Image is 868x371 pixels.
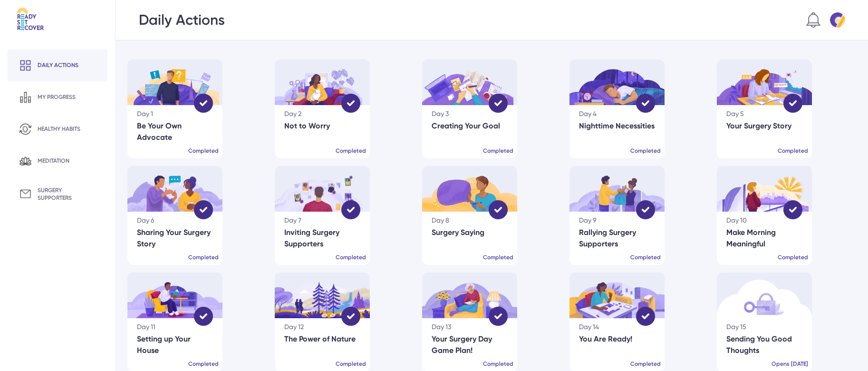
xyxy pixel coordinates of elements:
div: Day 10 [726,215,802,225]
img: Day5 [717,59,812,105]
a: Day1 Completed Day 1 Be Your Own Advocate Completed [127,59,267,158]
img: Completed [341,94,360,113]
img: Day1 [127,59,219,105]
img: Completed [636,94,655,113]
a: Surgery supporters icn surgery supporters [8,177,107,211]
div: Day 11 [137,322,213,332]
img: Completed [636,307,655,326]
img: Meditation icn [19,155,32,167]
img: Surgery supporters icn [19,187,32,200]
div: Opens [DATE] [772,360,808,368]
a: Logo [8,8,107,49]
div: Day 12 [284,322,360,332]
img: Logo [17,8,44,30]
a: Day3 Completed Day 3 Creating Your Goal Completed [422,59,562,158]
img: Completed [194,307,213,326]
img: Day8 [422,166,517,212]
img: Completed [783,94,802,113]
div: Day 13 [432,322,508,332]
div: Creating Your Goal [432,120,508,132]
a: Day8 Completed Day 8 Surgery Saying Completed [422,166,562,265]
div: Day 14 [579,322,655,332]
div: Your Surgery Day Game Plan! [432,333,508,356]
div: my progress [38,93,76,101]
img: Completed [194,94,213,113]
img: Healthy habits icn [19,123,32,136]
img: Completed [489,307,508,326]
div: Completed [483,254,513,261]
div: Completed [336,360,366,368]
img: Day12 [275,273,370,318]
img: Day7 [275,166,363,212]
img: Daily action icn [19,59,32,72]
div: Be Your Own Advocate [137,120,213,143]
div: Nighttime Necessities [579,120,655,132]
div: Surgery Saying [432,227,508,238]
a: Daily action icn Daily actions [8,49,107,81]
div: Day 4 [579,109,655,118]
div: The Power of Nature [284,333,360,345]
div: Day 15 [726,322,802,332]
img: Notification [806,12,820,28]
a: Day10 Completed Day 10 Make Morning Meaningful Completed [717,166,857,265]
div: Day 6 [137,215,213,225]
a: Day9 Completed Day 9 Rallying Surgery Supporters Completed [569,166,709,265]
a: Day2 Completed Day 2 Not to Worry Completed [275,59,415,158]
img: Locked [717,273,812,365]
div: Inviting Surgery Supporters [284,227,360,250]
img: Completed [783,200,802,219]
div: Daily actions [38,61,78,69]
div: Day 8 [432,215,508,225]
a: Day5 Completed Day 5 Your Surgery Story Completed [717,59,857,158]
div: Day 5 [726,109,802,118]
div: Sharing Your Surgery Story [137,227,213,250]
div: Completed [188,147,219,155]
div: Completed [778,147,808,155]
img: Completed [341,200,360,219]
div: surgery supporters [38,186,96,202]
img: Day6 [127,166,222,212]
a: Day4 Completed Day 4 Nighttime Necessities Completed [569,59,709,158]
div: Day 3 [432,109,508,118]
a: Day7 Completed Day 7 Inviting Surgery Supporters Completed [275,166,415,265]
div: Day 1 [137,109,213,118]
div: Setting up Your House [137,333,213,356]
a: Day6 Completed Day 6 Sharing Your Surgery Story Completed [127,166,267,265]
img: Day4 [569,59,665,105]
img: My progress icn [19,91,32,104]
img: Default profile pic 7 [830,12,845,28]
div: Day 7 [284,215,360,225]
div: Completed [483,360,513,368]
div: Day 2 [284,109,360,118]
a: Healthy habits icn healthy habits [8,113,107,145]
div: Make Morning Meaningful [726,227,802,250]
a: Meditation icn meditation [8,145,107,177]
div: Completed [188,360,219,368]
img: Completed [194,200,213,219]
div: Rallying Surgery Supporters [579,227,655,250]
img: Completed [636,200,655,219]
div: Not to Worry [284,120,360,132]
div: Completed [778,254,808,261]
div: Completed [336,147,366,155]
div: Completed [630,147,661,155]
div: Completed [630,254,661,261]
div: You Are Ready! [579,333,655,345]
img: Day3 [422,59,513,105]
div: Completed [188,254,219,261]
img: Day11 [127,273,222,318]
img: Day13 [422,273,517,318]
div: Day 9 [579,215,655,225]
img: Completed [341,307,360,326]
a: My progress icn my progress [8,81,107,113]
div: Daily Actions [139,11,225,29]
div: meditation [38,157,69,165]
div: Completed [483,147,513,155]
img: Completed [489,200,508,219]
div: Your Surgery Story [726,120,802,132]
img: Day9 [569,166,665,212]
div: Completed [630,360,661,368]
div: Completed [336,254,366,261]
img: Day15 [569,273,665,318]
img: Completed [489,94,508,113]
